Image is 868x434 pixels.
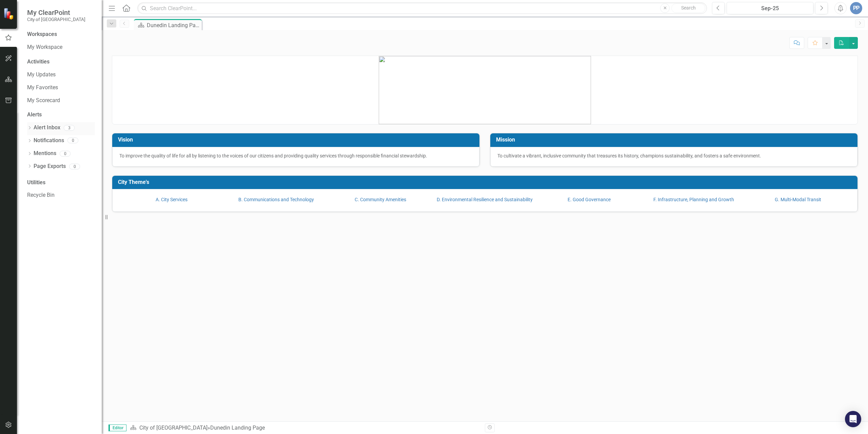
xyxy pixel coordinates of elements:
[210,424,265,431] div: Dunedin Landing Page
[850,2,862,14] button: PP
[653,197,734,202] a: F. Infrastructure, Planning and Growth
[60,151,71,156] div: 0
[67,138,78,144] div: 0
[437,197,533,202] a: D. Environmental Resilience and Sustainability
[27,43,95,51] a: My Workspace
[64,125,75,131] div: 3
[727,2,813,14] button: Sep-25
[34,124,60,132] a: Alert Inbox
[238,197,314,202] a: B. Communications and Technology
[69,164,80,169] div: 0
[671,3,705,13] button: Search
[27,179,95,187] div: Utilities
[147,21,200,30] div: Dunedin Landing Page
[355,197,406,202] a: C. Community Amenities
[118,179,854,185] h3: City Theme's
[27,17,85,22] small: City of [GEOGRAPHIC_DATA]
[139,424,208,431] a: City of [GEOGRAPHIC_DATA]
[27,71,95,79] a: My Updates
[27,58,95,66] div: Activities
[775,197,821,202] a: G. Multi-Modal Transit
[34,137,64,145] a: Notifications
[130,424,480,432] div: »
[27,191,95,199] a: Recycle Bin
[108,424,126,431] span: Editor
[497,152,850,159] p: To cultivate a vibrant, inclusive community that treasures its history, champions sustainability,...
[119,152,472,159] p: To improve the quality of life for all by listening to the voices of our citizens and providing q...
[34,150,56,157] a: Mentions
[156,197,188,202] a: A. City Services
[845,411,861,427] div: Open Intercom Messenger
[27,97,95,105] a: My Scorecard
[3,7,16,20] img: ClearPoint Strategy
[729,4,811,13] div: Sep-25
[118,137,476,143] h3: Vision
[34,163,66,170] a: Page Exports
[568,197,611,202] a: E. Good Governance
[27,31,57,38] div: Workspaces
[27,84,95,92] a: My Favorites
[27,111,95,119] div: Alerts
[681,5,696,11] span: Search
[496,137,854,143] h3: Mission
[27,8,85,17] span: My ClearPoint
[137,2,707,14] input: Search ClearPoint...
